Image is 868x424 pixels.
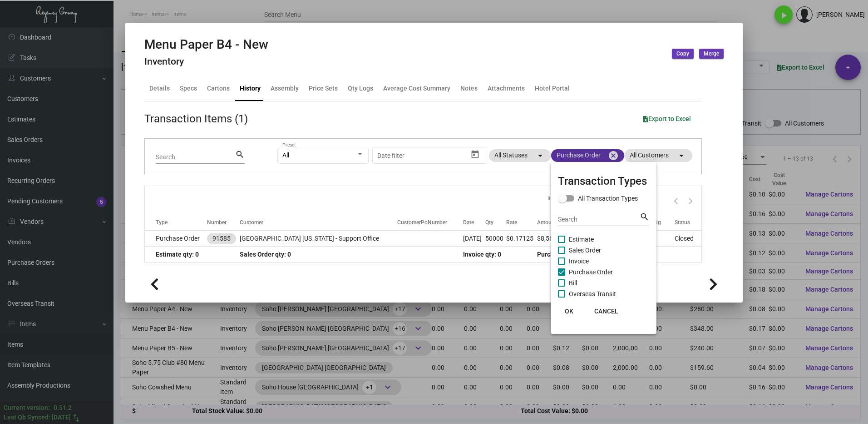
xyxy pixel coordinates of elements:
[578,193,638,204] span: All Transaction Types
[4,413,71,422] div: Last Qb Synced: [DATE]
[594,308,618,315] span: CANCEL
[640,212,649,222] mat-icon: search
[54,403,72,413] div: 0.51.2
[569,245,601,256] span: Sales Order
[569,234,594,245] span: Estimate
[565,308,573,315] span: OK
[569,278,577,288] span: Bill
[554,303,583,319] button: OK
[587,303,626,319] button: CANCEL
[4,403,50,413] div: Current version:
[569,267,613,278] span: Purchase Order
[569,288,616,299] span: Overseas Transit
[558,173,649,189] mat-card-title: Transaction Types
[569,256,589,267] span: Invoice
